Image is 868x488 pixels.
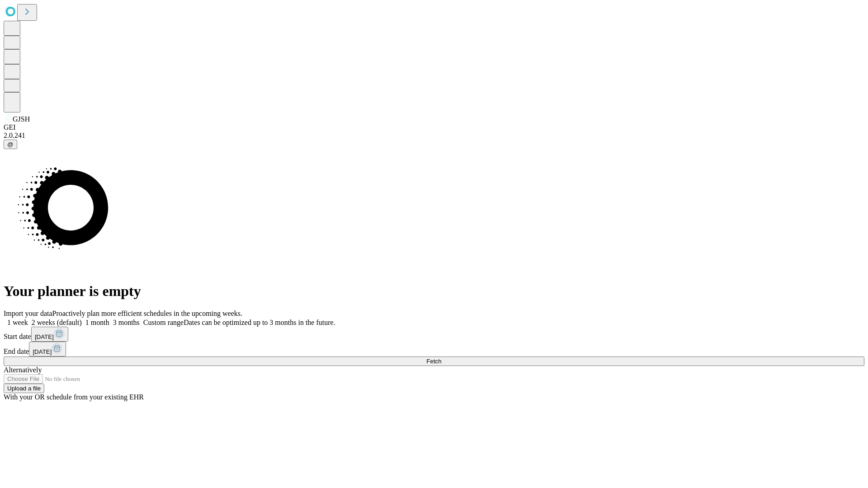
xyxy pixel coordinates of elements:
span: [DATE] [33,348,52,355]
button: @ [4,140,17,149]
button: [DATE] [29,342,66,357]
button: [DATE] [31,327,68,342]
div: GEI [4,123,864,131]
span: @ [7,141,14,148]
span: Custom range [143,319,184,326]
span: Alternatively [4,366,42,374]
h1: Your planner is empty [4,283,864,300]
span: 1 month [85,319,109,326]
span: 3 months [113,319,140,326]
span: Dates can be optimized up to 3 months in the future. [184,319,335,326]
span: Import your data [4,310,52,317]
span: 2 weeks (default) [32,319,82,326]
button: Fetch [4,357,864,366]
div: Start date [4,327,864,342]
span: GJSH [13,115,30,123]
div: End date [4,342,864,357]
span: [DATE] [35,333,54,340]
button: Upload a file [4,384,44,393]
span: Proactively plan more efficient schedules in the upcoming weeks. [52,310,242,317]
span: With your OR schedule from your existing EHR [4,393,144,401]
div: 2.0.241 [4,131,864,140]
span: 1 week [7,319,28,326]
span: Fetch [426,358,441,365]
